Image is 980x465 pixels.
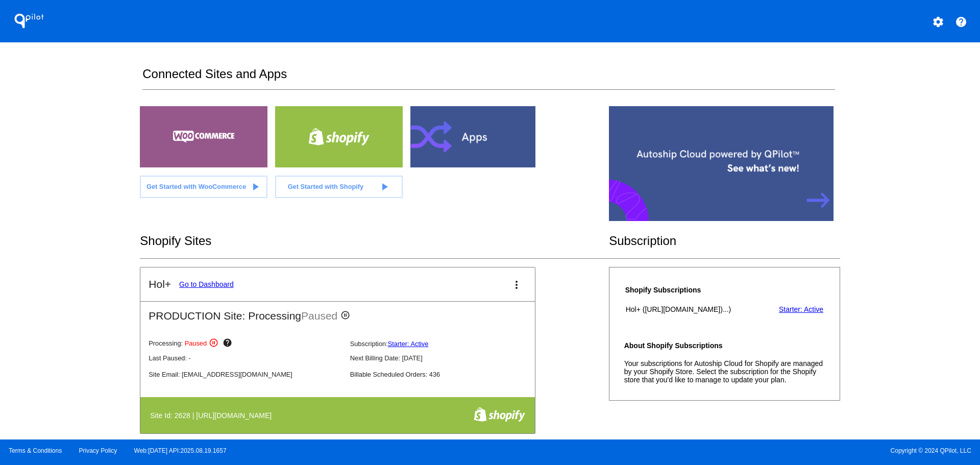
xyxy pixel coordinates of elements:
p: Last Paused: - [149,354,341,362]
a: Go to Dashboard [179,280,234,288]
span: Copyright © 2024 QPilot, LLC [499,447,971,454]
p: Next Billing Date: [DATE] [350,354,543,362]
mat-icon: settings [932,16,944,28]
mat-icon: more_vert [510,279,523,291]
a: Get Started with WooCommerce [140,176,267,198]
a: Get Started with Shopify [275,176,403,198]
img: f8a94bdc-cb89-4d40-bdcd-a0261eff8977 [474,407,525,422]
h4: Shopify Subscriptions [625,286,764,294]
th: Hol+ ([URL][DOMAIN_NAME])...) [625,305,764,314]
h2: PRODUCTION Site: Processing [140,302,535,323]
h2: Shopify Sites [140,234,609,248]
h1: QPilot [9,11,50,31]
a: Starter: Active [388,340,429,348]
mat-icon: play_arrow [249,181,261,193]
p: Site Email: [EMAIL_ADDRESS][DOMAIN_NAME] [149,371,341,378]
span: Get Started with Shopify [288,183,364,190]
a: Starter: Active [779,305,823,313]
mat-icon: help [223,338,235,350]
a: Privacy Policy [79,447,117,454]
h2: Connected Sites and Apps [142,67,835,90]
a: Terms & Conditions [9,447,62,454]
span: Paused [301,310,337,322]
span: Get Started with WooCommerce [146,183,246,190]
h4: Site Id: 2628 | [URL][DOMAIN_NAME] [150,411,277,420]
p: Processing: [149,338,341,350]
p: Billable Scheduled Orders: 436 [350,371,543,378]
p: Your subscriptions for Autoship Cloud for Shopify are managed by your Shopify Store. Select the s... [624,359,825,384]
h4: About Shopify Subscriptions [624,341,825,350]
mat-icon: pause_circle_outline [340,310,353,323]
h2: Hol+ [149,278,171,290]
p: Subscription: [350,340,543,348]
span: Paused [185,340,207,348]
mat-icon: pause_circle_outline [209,338,221,350]
mat-icon: play_arrow [378,181,390,193]
mat-icon: help [955,16,967,28]
a: Web:[DATE] API:2025.08.19.1657 [134,447,227,454]
h2: Subscription [609,234,840,248]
